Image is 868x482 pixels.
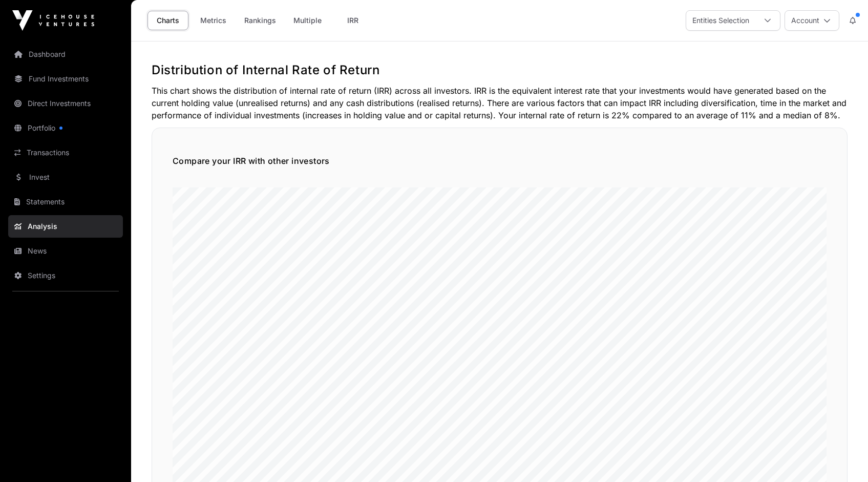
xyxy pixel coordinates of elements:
[8,215,123,238] a: Analysis
[8,92,123,115] a: Direct Investments
[287,11,328,30] a: Multiple
[152,62,848,78] h2: Distribution of Internal Rate of Return
[332,11,373,30] a: IRR
[173,155,827,167] h5: Compare your IRR with other investors
[785,10,839,31] button: Account
[8,166,123,188] a: Invest
[12,10,94,31] img: Icehouse Ventures Logo
[8,191,123,213] a: Statements
[817,433,868,482] iframe: Chat Widget
[152,85,848,121] p: This chart shows the distribution of internal rate of return (IRR) across all investors. IRR is t...
[8,141,123,164] a: Transactions
[8,43,123,66] a: Dashboard
[238,11,283,30] a: Rankings
[686,11,755,30] div: Entities Selection
[147,11,188,30] a: Charts
[8,68,123,90] a: Fund Investments
[8,240,123,262] a: News
[8,264,123,287] a: Settings
[8,117,123,139] a: Portfolio
[193,11,234,30] a: Metrics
